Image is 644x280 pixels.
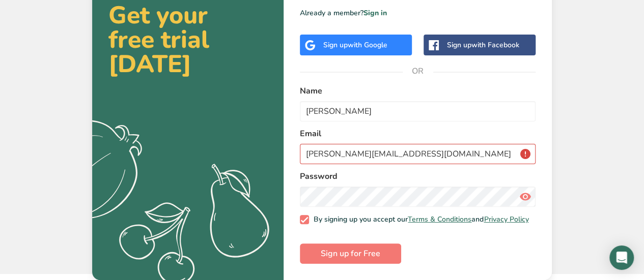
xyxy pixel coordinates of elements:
div: Sign up [447,40,519,50]
div: Sign up [323,40,387,50]
span: with Facebook [471,40,519,50]
label: Email [300,128,536,140]
input: email@example.com [300,144,536,164]
a: Sign in [363,8,387,18]
span: OR [403,56,433,86]
span: Sign up for Free [321,247,380,260]
a: Privacy Policy [484,214,528,224]
span: By signing up you accept our and [309,215,529,224]
input: John Doe [300,101,536,121]
label: Name [300,85,536,97]
div: Open Intercom Messenger [609,245,634,270]
label: Password [300,170,536,182]
p: Already a member? [300,8,536,18]
button: Sign up for Free [300,243,401,264]
span: with Google [348,40,387,50]
a: Terms & Conditions [408,214,471,224]
h2: Get your free trial [DATE] [108,3,267,76]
